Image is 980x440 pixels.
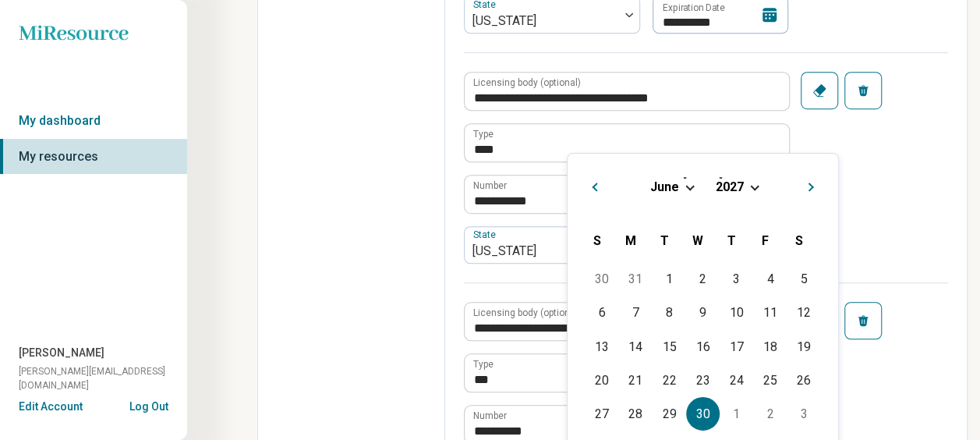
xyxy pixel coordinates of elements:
label: Number [473,411,507,420]
label: Type [473,360,494,369]
div: Choose Wednesday, June 16th, 2027 [686,329,720,363]
div: Choose Friday, July 2nd, 2027 [753,397,787,431]
span: [PERSON_NAME][EMAIL_ADDRESS][DOMAIN_NAME] [19,364,187,392]
div: Choose Saturday, June 26th, 2027 [787,363,821,396]
div: Choose Thursday, June 3rd, 2027 [720,262,753,296]
div: Choose Monday, June 14th, 2027 [619,329,653,363]
div: Choose Wednesday, June 30th, 2027 [686,397,720,431]
button: Edit Account [19,399,83,415]
div: Choose Friday, June 25th, 2027 [753,363,787,396]
div: Choose Sunday, June 6th, 2027 [585,296,618,329]
div: Choose Tuesday, June 29th, 2027 [653,397,686,431]
button: 2027 [715,178,745,194]
label: State [473,229,499,240]
span: [PERSON_NAME] [19,345,104,361]
span: T [727,232,736,247]
div: Choose Saturday, June 5th, 2027 [787,262,821,296]
h2: [DATE] [580,172,826,195]
div: Choose Friday, June 11th, 2027 [753,296,787,329]
div: Choose Thursday, July 1st, 2027 [720,397,753,431]
span: 2027 [716,179,744,193]
div: Choose Monday, June 21st, 2027 [619,363,653,396]
span: T [660,232,668,247]
div: Month June, 2027 [585,262,820,431]
label: Type [473,130,494,139]
div: Choose Thursday, June 24th, 2027 [720,363,753,396]
label: Number [473,181,507,190]
div: Choose Saturday, June 12th, 2027 [787,296,821,329]
input: credential.licenses.1.name [465,124,789,161]
label: Licensing body (optional) [473,308,581,318]
div: Choose Saturday, July 3rd, 2027 [787,397,821,431]
div: Choose Wednesday, June 2nd, 2027 [686,262,720,296]
span: M [625,232,636,247]
div: Choose Tuesday, June 8th, 2027 [653,296,686,329]
button: Next Month [801,172,826,197]
span: June [650,179,679,193]
div: Choose Sunday, May 30th, 2027 [585,262,618,296]
input: credential.licenses.2.name [465,354,789,392]
div: Choose Wednesday, June 23rd, 2027 [686,363,720,396]
div: Choose Tuesday, June 22nd, 2027 [653,363,686,396]
button: Previous Month [580,172,605,197]
span: S [795,232,803,247]
div: Choose Sunday, June 20th, 2027 [585,363,618,396]
div: Choose Monday, June 7th, 2027 [619,296,653,329]
span: F [762,232,769,247]
button: June [649,178,680,194]
label: Licensing body (optional) [473,78,581,87]
div: Choose Wednesday, June 9th, 2027 [686,296,720,329]
div: Choose Friday, June 4th, 2027 [753,262,787,296]
div: Choose Saturday, June 19th, 2027 [787,329,821,363]
span: S [593,232,601,247]
div: Choose Friday, June 18th, 2027 [753,329,787,363]
div: Choose Thursday, June 10th, 2027 [720,296,753,329]
div: Choose Sunday, June 27th, 2027 [585,397,618,431]
div: Choose Tuesday, June 1st, 2027 [653,262,686,296]
div: Choose Sunday, June 13th, 2027 [585,329,618,363]
span: W [692,232,703,247]
button: Log Out [129,399,168,411]
div: Choose Tuesday, June 15th, 2027 [653,329,686,363]
div: Choose Thursday, June 17th, 2027 [720,329,753,363]
div: Choose Monday, June 28th, 2027 [619,397,653,431]
div: Choose Monday, May 31st, 2027 [619,262,653,296]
